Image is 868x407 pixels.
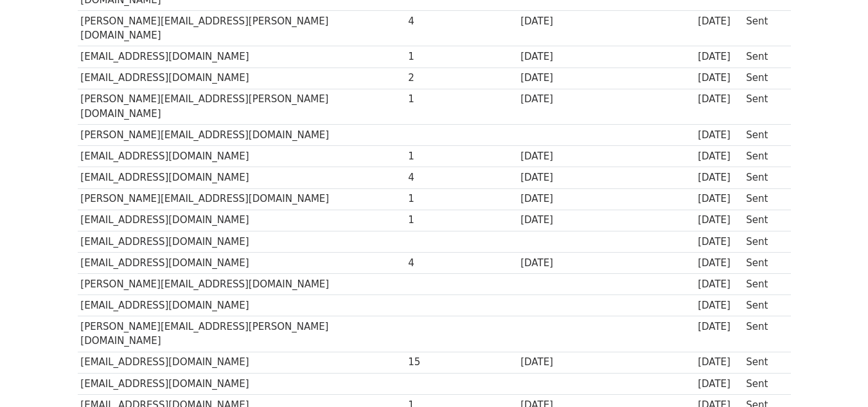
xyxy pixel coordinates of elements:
div: [DATE] [698,149,740,164]
div: [DATE] [698,298,740,313]
div: 2 [408,71,459,86]
td: [EMAIL_ADDRESS][DOMAIN_NAME] [78,295,405,316]
td: Sent [743,167,784,188]
div: 4 [408,170,459,185]
div: 1 [408,213,459,228]
td: Sent [743,210,784,231]
div: 1 [408,192,459,206]
div: [DATE] [520,92,604,107]
td: Sent [743,316,784,352]
div: 15 [408,355,459,370]
td: [EMAIL_ADDRESS][DOMAIN_NAME] [78,252,405,273]
td: Sent [743,10,784,46]
td: Sent [743,273,784,294]
td: [PERSON_NAME][EMAIL_ADDRESS][DOMAIN_NAME] [78,188,405,210]
div: [DATE] [698,14,740,29]
div: [DATE] [520,149,604,164]
td: [EMAIL_ADDRESS][DOMAIN_NAME] [78,146,405,167]
td: Sent [743,68,784,89]
div: [DATE] [698,128,740,143]
div: [DATE] [698,235,740,249]
td: Sent [743,295,784,316]
td: Sent [743,146,784,167]
td: [PERSON_NAME][EMAIL_ADDRESS][PERSON_NAME][DOMAIN_NAME] [78,89,405,125]
td: [PERSON_NAME][EMAIL_ADDRESS][PERSON_NAME][DOMAIN_NAME] [78,10,405,46]
div: [DATE] [698,71,740,86]
div: [DATE] [698,192,740,206]
div: [DATE] [520,256,604,271]
div: 1 [408,50,459,64]
div: [DATE] [520,170,604,185]
td: Sent [743,125,784,146]
td: [EMAIL_ADDRESS][DOMAIN_NAME] [78,231,405,252]
td: Sent [743,352,784,373]
div: [DATE] [520,50,604,64]
div: [DATE] [698,377,740,392]
td: [EMAIL_ADDRESS][DOMAIN_NAME] [78,352,405,373]
td: Sent [743,231,784,252]
div: [DATE] [520,213,604,228]
td: [EMAIL_ADDRESS][DOMAIN_NAME] [78,167,405,188]
td: [PERSON_NAME][EMAIL_ADDRESS][PERSON_NAME][DOMAIN_NAME] [78,316,405,352]
div: 4 [408,256,459,271]
td: [EMAIL_ADDRESS][DOMAIN_NAME] [78,68,405,89]
div: [DATE] [698,213,740,228]
td: Sent [743,373,784,394]
td: [EMAIL_ADDRESS][DOMAIN_NAME] [78,210,405,231]
div: 1 [408,92,459,107]
div: [DATE] [520,14,604,29]
div: [DATE] [698,170,740,185]
div: [DATE] [520,192,604,206]
div: [DATE] [698,50,740,64]
td: Sent [743,252,784,273]
td: [PERSON_NAME][EMAIL_ADDRESS][DOMAIN_NAME] [78,273,405,294]
td: Sent [743,46,784,68]
td: Sent [743,188,784,210]
td: Sent [743,89,784,125]
div: [DATE] [698,320,740,334]
div: [DATE] [698,256,740,271]
div: 4 [408,14,459,29]
td: [EMAIL_ADDRESS][DOMAIN_NAME] [78,373,405,394]
iframe: Chat Widget [804,345,868,407]
div: [DATE] [520,71,604,86]
td: [PERSON_NAME][EMAIL_ADDRESS][DOMAIN_NAME] [78,125,405,146]
td: [EMAIL_ADDRESS][DOMAIN_NAME] [78,46,405,68]
div: [DATE] [520,355,604,370]
div: [DATE] [698,355,740,370]
div: [DATE] [698,277,740,292]
div: 1 [408,149,459,164]
div: [DATE] [698,92,740,107]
